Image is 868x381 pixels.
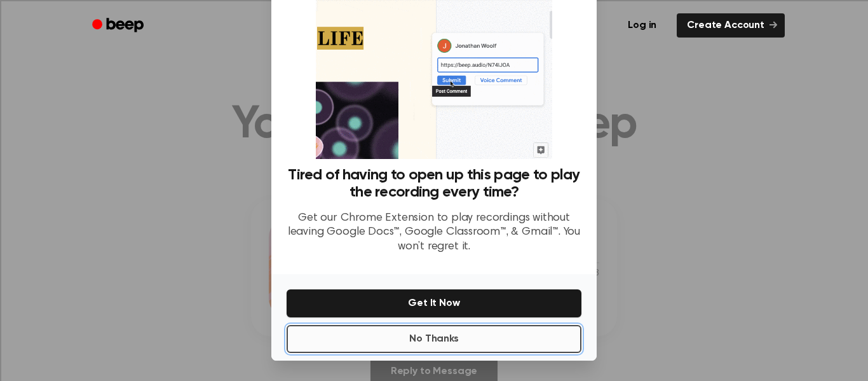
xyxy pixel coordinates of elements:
a: Create Account [677,13,785,38]
h3: Tired of having to open up this page to play the recording every time? [287,167,581,201]
div: Move To ... [5,85,863,97]
div: Delete [5,39,863,51]
div: Rename [5,74,863,85]
div: Sign out [5,62,863,74]
div: Sort New > Old [5,17,863,28]
a: Beep [83,13,155,38]
button: No Thanks [287,325,581,353]
div: Sort A > Z [5,5,863,17]
div: Move To ... [5,28,863,39]
button: Get It Now [287,289,581,317]
div: Options [5,51,863,62]
a: Log in [615,11,669,40]
p: Get our Chrome Extension to play recordings without leaving Google Docs™, Google Classroom™, & Gm... [287,211,581,254]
